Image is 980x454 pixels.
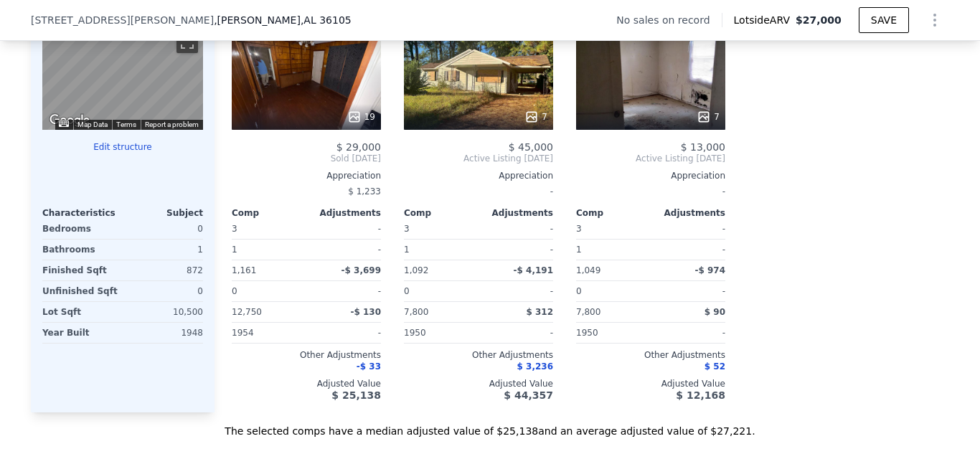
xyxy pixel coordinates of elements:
[576,307,600,317] span: 7,800
[404,307,428,317] span: 7,800
[920,6,949,34] button: Show Options
[331,389,381,401] span: $ 25,138
[42,323,120,343] div: Year Built
[77,120,108,130] button: Map Data
[404,349,553,361] div: Other Adjustments
[576,240,648,260] div: 1
[42,27,203,130] div: Map
[576,170,725,181] div: Appreciation
[42,281,120,301] div: Unfinished Sqft
[232,224,237,234] span: 3
[232,286,237,296] span: 0
[42,302,120,322] div: Lot Sqft
[576,349,725,361] div: Other Adjustments
[694,265,725,275] span: -$ 974
[654,219,725,239] div: -
[232,323,303,343] div: 1954
[357,361,381,372] span: -$ 33
[42,207,123,219] div: Characteristics
[481,281,553,301] div: -
[126,219,203,239] div: 0
[796,14,842,26] span: $27,000
[46,111,93,130] a: Open this area in Google Maps (opens a new window)
[232,207,306,219] div: Comp
[576,378,725,389] div: Adjusted Value
[126,323,203,343] div: 1948
[654,281,725,301] div: -
[42,260,120,280] div: Finished Sqft
[479,207,553,219] div: Adjustments
[232,153,381,164] span: Sold [DATE]
[576,153,725,164] span: Active Listing [DATE]
[859,7,909,33] button: SAVE
[576,224,582,234] span: 3
[705,307,725,317] span: $ 90
[509,141,553,153] span: $ 45,000
[350,307,381,317] span: -$ 130
[576,323,648,343] div: 1950
[232,307,262,317] span: 12,750
[341,265,381,275] span: -$ 3,699
[514,265,553,275] span: -$ 4,191
[42,141,203,153] button: Edit structure
[309,219,381,239] div: -
[232,265,256,275] span: 1,161
[676,389,725,401] span: $ 12,168
[734,13,796,27] span: Lotside ARV
[232,378,381,389] div: Adjusted Value
[697,110,720,124] div: 7
[517,361,553,372] span: $ 3,236
[42,219,120,239] div: Bedrooms
[309,240,381,260] div: -
[145,120,199,128] a: Report a problem
[404,181,553,202] div: -
[404,323,476,343] div: 1950
[651,207,725,219] div: Adjustments
[46,111,93,130] img: Google
[576,181,725,202] div: -
[123,207,203,219] div: Subject
[681,141,725,153] span: $ 13,000
[526,307,553,317] span: $ 312
[309,323,381,343] div: -
[232,349,381,361] div: Other Adjustments
[126,302,203,322] div: 10,500
[347,110,375,124] div: 19
[126,281,203,301] div: 0
[504,389,553,401] span: $ 44,357
[705,361,725,372] span: $ 52
[404,265,428,275] span: 1,092
[481,323,553,343] div: -
[524,110,547,124] div: 7
[576,286,582,296] span: 0
[232,240,303,260] div: 1
[126,240,203,260] div: 1
[126,260,203,280] div: 872
[404,286,410,296] span: 0
[214,13,352,27] span: , [PERSON_NAME]
[404,207,479,219] div: Comp
[404,153,553,164] span: Active Listing [DATE]
[309,281,381,301] div: -
[404,224,410,234] span: 3
[42,240,120,260] div: Bathrooms
[576,265,600,275] span: 1,049
[176,32,198,53] button: Toggle fullscreen view
[654,323,725,343] div: -
[42,27,203,130] div: Street View
[31,412,949,438] div: The selected comps have a median adjusted value of $25,138 and an average adjusted value of $27,2...
[348,186,381,197] span: $ 1,233
[301,14,352,26] span: , AL 36105
[404,170,553,181] div: Appreciation
[481,219,553,239] div: -
[232,170,381,181] div: Appreciation
[306,207,381,219] div: Adjustments
[481,240,553,260] div: -
[654,240,725,260] div: -
[31,13,214,27] span: [STREET_ADDRESS][PERSON_NAME]
[404,378,553,389] div: Adjusted Value
[616,13,721,27] div: No sales on record
[576,207,651,219] div: Comp
[336,141,381,153] span: $ 29,000
[59,120,69,127] button: Keyboard shortcuts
